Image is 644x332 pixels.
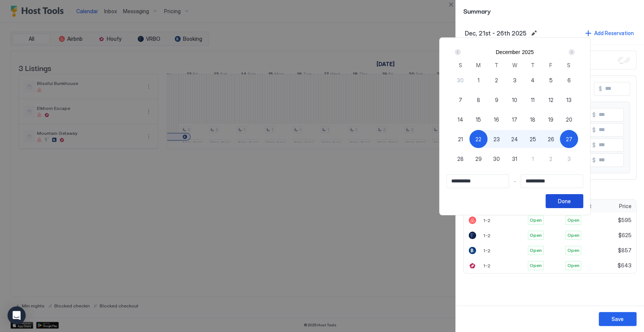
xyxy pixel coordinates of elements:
span: 6 [567,76,570,84]
button: 22 [469,130,487,148]
span: 15 [476,116,481,124]
button: 5 [542,71,560,89]
span: 23 [493,135,500,143]
button: 13 [560,91,578,109]
button: 31 [506,150,524,168]
span: 22 [475,135,481,143]
button: 21 [451,130,469,148]
span: 11 [531,96,535,104]
span: W [512,61,517,69]
span: 18 [530,116,535,124]
span: 17 [512,116,517,124]
button: 3 [560,150,578,168]
span: 1 [478,76,480,84]
span: 24 [511,135,518,143]
button: Next [566,48,576,57]
span: 13 [566,96,572,104]
button: 1 [524,150,542,168]
button: 15 [469,110,487,128]
button: 9 [487,91,506,109]
span: 2 [495,76,498,84]
span: 27 [566,135,572,143]
button: 30 [487,150,506,168]
button: 19 [542,110,560,128]
span: 14 [458,116,463,124]
button: 6 [560,71,578,89]
span: 12 [548,96,553,104]
button: 20 [560,110,578,128]
span: 2 [549,155,552,163]
button: Done [546,194,583,208]
span: 3 [513,76,516,84]
span: 25 [529,135,536,143]
button: 24 [506,130,524,148]
span: S [567,61,570,69]
button: 29 [469,150,487,168]
span: 20 [566,116,572,124]
button: 3 [506,71,524,89]
button: 2025 [522,49,533,55]
span: 29 [475,155,482,163]
button: 26 [542,130,560,148]
button: December [496,49,520,55]
span: 5 [549,76,552,84]
span: M [476,61,481,69]
button: 25 [524,130,542,148]
button: 2 [487,71,506,89]
span: T [495,61,498,69]
button: 2 [542,150,560,168]
button: 14 [451,110,469,128]
button: 10 [506,91,524,109]
button: Prev [453,48,463,57]
button: 4 [524,71,542,89]
span: F [549,61,552,69]
span: 28 [457,155,464,163]
span: 19 [548,116,553,124]
span: 4 [531,76,535,84]
button: 12 [542,91,560,109]
button: 30 [451,71,469,89]
input: Input Field [447,175,509,188]
span: - [513,178,516,185]
span: 30 [457,76,464,84]
button: 7 [451,91,469,109]
span: 10 [512,96,517,104]
span: T [531,61,535,69]
button: 16 [487,110,506,128]
div: Done [558,197,571,205]
span: 16 [494,116,499,124]
span: 8 [477,96,480,104]
button: 18 [524,110,542,128]
input: Input Field [521,175,583,188]
span: S [459,61,462,69]
button: 17 [506,110,524,128]
button: 8 [469,91,487,109]
span: 31 [512,155,517,163]
span: 1 [532,155,533,163]
span: 3 [567,155,570,163]
span: 21 [458,135,463,143]
button: 23 [487,130,506,148]
button: 1 [469,71,487,89]
button: 28 [451,150,469,168]
div: Open Intercom Messenger [8,306,26,324]
span: 9 [495,96,498,104]
span: 7 [459,96,462,104]
button: 11 [524,91,542,109]
button: 27 [560,130,578,148]
span: 26 [547,135,554,143]
span: 30 [493,155,500,163]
